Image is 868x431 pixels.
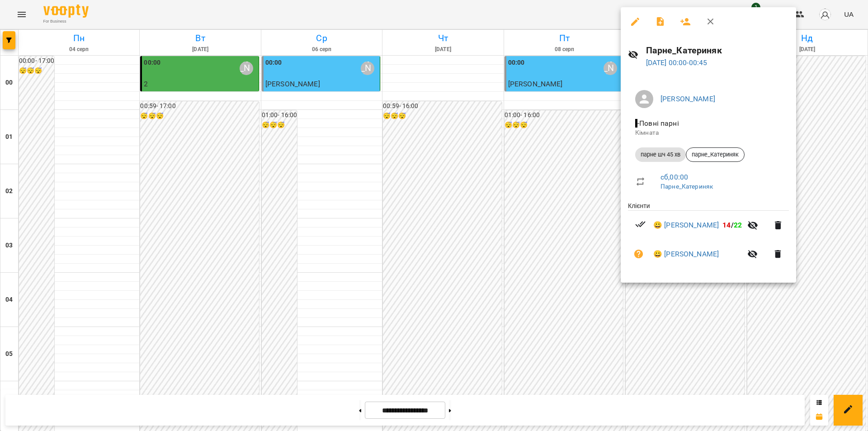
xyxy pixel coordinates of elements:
span: 14 [722,221,731,229]
ul: Клієнти [628,201,789,272]
a: Парне_Катериняк [660,183,713,190]
a: [PERSON_NAME] [660,95,715,103]
a: 😀 [PERSON_NAME] [653,220,719,231]
div: парне_Катериняк [686,147,745,162]
a: сб , 00:00 [660,173,688,181]
span: парне_Катериняк [686,151,744,159]
svg: Візит сплачено [635,219,646,230]
button: Візит ще не сплачено. Додати оплату? [628,243,650,265]
span: парне шч 45 хв [635,151,686,159]
a: 😀 [PERSON_NAME] [653,249,719,260]
span: - Повні парні [635,119,681,128]
p: Кімната [635,128,782,137]
span: 22 [734,221,742,229]
b: / [722,221,742,229]
h6: Парне_Катериняк [646,43,789,57]
a: [DATE] 00:00-00:45 [646,58,708,67]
